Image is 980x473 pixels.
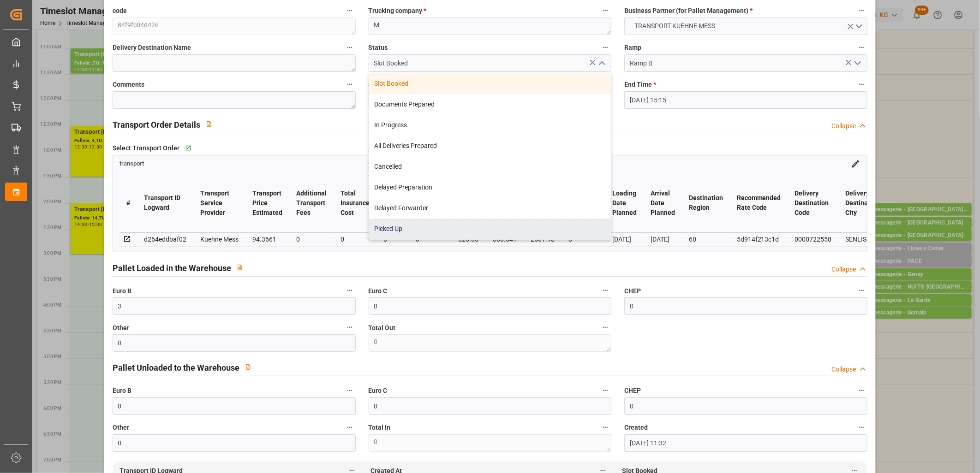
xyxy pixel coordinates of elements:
div: Picked Up [369,219,611,239]
span: Total Out [369,323,396,333]
a: transport [120,160,144,167]
div: Cancelled [369,156,611,177]
span: Created [624,423,648,432]
div: Kuehne Mess [200,234,239,245]
span: Ramp [624,43,641,53]
button: Euro C [599,384,611,396]
div: Delayed Preparation [369,177,611,198]
span: CHEP [624,386,641,396]
button: CHEP [855,384,867,396]
div: Collapse [831,365,856,374]
button: View description [200,115,218,133]
button: Status [599,41,611,53]
span: Comments [113,80,144,89]
span: code [113,6,127,16]
th: Transport Price Estimated [245,173,289,233]
div: In Progress [369,115,611,136]
div: 0 [341,234,370,245]
div: 94.3661 [252,234,282,245]
span: Euro B [113,286,131,296]
span: Delivery Destination Name [113,43,191,53]
button: open menu [850,56,864,71]
div: [DATE] [651,234,675,245]
span: Euro C [369,286,388,296]
h2: Transport Order Details [113,118,200,131]
th: Delivery Destination Code [788,173,839,233]
div: 60 [689,234,723,245]
th: Total Insurance Cost [334,173,376,233]
button: Other [344,321,356,333]
button: View description [231,259,249,276]
button: Comments [344,78,356,90]
div: Documents Prepared [369,94,611,115]
div: [DATE] [612,234,637,245]
span: CHEP [624,286,641,296]
span: Select Transport Order [113,143,179,153]
th: Transport Service Provider [193,173,245,233]
input: Type to search/select [624,54,867,72]
th: Loading Date Planned [605,173,644,233]
h2: Pallet Unloaded to the Warehouse [113,361,239,374]
input: DD-MM-YYYY HH:MM [624,91,867,109]
button: Total In [599,421,611,433]
span: End Time [624,80,656,89]
textarea: 84f9fc04d42e [113,18,356,35]
button: Other [344,421,356,433]
th: Transport ID Logward [137,173,193,233]
th: Arrival Date Planned [644,173,682,233]
button: Trucking company * [599,5,611,17]
button: open menu [624,18,867,35]
div: All Deliveries Prepared [369,136,611,156]
th: # [120,173,137,233]
span: TRANSPORT KUEHNE MESS [630,21,720,31]
th: Delivery Destination City [839,173,887,233]
button: CHEP [855,284,867,296]
button: Delivery Destination Name [344,41,356,53]
button: End Time * [855,78,867,90]
button: Business Partner (for Pallet Management) * [855,5,867,17]
span: transport [120,160,144,167]
input: DD-MM-YYYY HH:MM [624,434,867,452]
div: Collapse [831,265,856,274]
button: Euro C [599,284,611,296]
div: 5d914f213c1d [737,234,781,245]
button: Created [855,421,867,433]
textarea: M [369,18,612,35]
th: Destination Region [682,173,730,233]
div: SENLIS [846,234,880,245]
th: Recommended Rate Code [730,173,788,233]
div: Collapse [831,121,856,131]
button: Ramp [855,41,867,53]
span: Status [369,43,388,53]
textarea: 0 [369,434,612,452]
button: Total Out [599,321,611,333]
span: Other [113,323,129,333]
button: Euro B [344,284,356,296]
div: Slot Booked [369,73,611,94]
div: Delayed Forwarder [369,198,611,219]
button: code [344,5,356,17]
button: close menu [594,56,608,71]
div: 0000722558 [795,234,832,245]
span: Trucking company [369,6,427,16]
span: Business Partner (for Pallet Management) [624,6,753,16]
button: Euro B [344,384,356,396]
span: Euro B [113,386,131,396]
span: Total In [369,423,391,432]
span: Euro C [369,386,388,396]
span: Other [113,423,129,432]
textarea: 0 [369,334,612,352]
input: Type to search/select [369,54,612,72]
div: 0 [296,234,327,245]
h2: Pallet Loaded in the Warehouse [113,262,231,274]
div: d264eddbaf02 [144,234,186,245]
th: Additional Transport Fees [289,173,334,233]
